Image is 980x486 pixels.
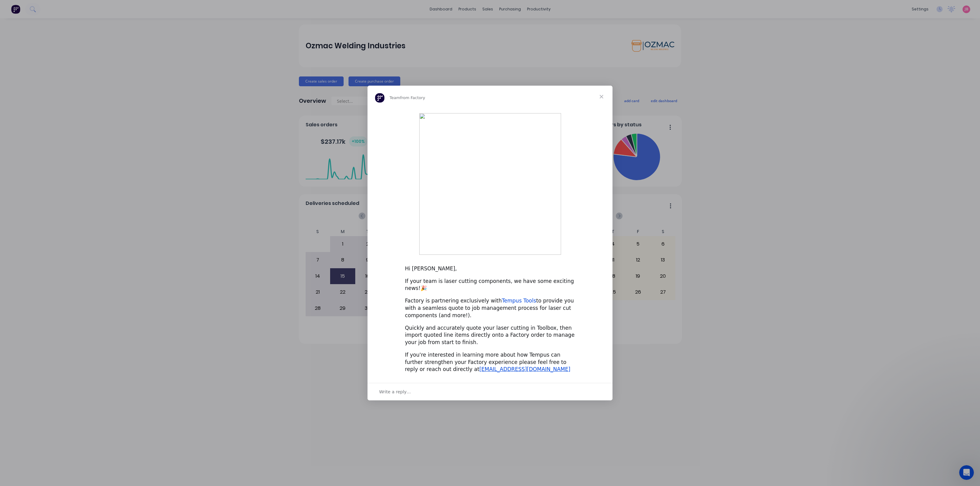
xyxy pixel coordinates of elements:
span: Team [390,95,400,100]
div: Hi [PERSON_NAME], [405,265,575,273]
div: Factory is partnering exclusively with to provide you with a seamless quote to job management pro... [405,297,575,319]
a: [EMAIL_ADDRESS][DOMAIN_NAME] [479,366,570,372]
a: Tempus Tools [502,298,536,304]
div: Quickly and accurately quote your laser cutting in Toolbox, then import quoted line items directl... [405,325,575,346]
div: If your team is laser cutting components, we have some exciting news!🎉 [405,278,575,292]
div: Open conversation and reply [367,383,612,400]
span: Write a reply… [379,388,411,396]
span: Close [590,86,612,108]
div: If you're interested in learning more about how Tempus can further strengthen your Factory experi... [405,351,575,373]
img: Profile image for Team [375,93,385,103]
span: from Factory [400,95,425,100]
